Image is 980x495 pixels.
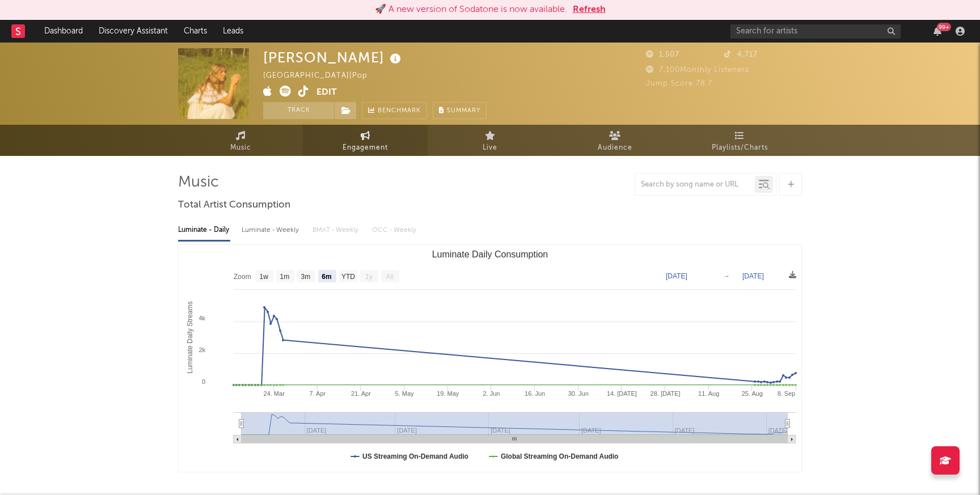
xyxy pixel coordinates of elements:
[386,273,393,281] text: All
[768,427,788,434] text: [DATE]
[316,86,337,100] button: Edit
[646,51,679,58] span: 1,507
[263,48,404,67] div: [PERSON_NAME]
[598,141,632,155] span: Audience
[723,272,730,280] text: →
[198,315,205,321] text: 4k
[378,104,421,118] span: Benchmark
[263,102,334,119] button: Track
[933,27,941,36] button: 99+
[501,452,619,460] text: Global Streaming On-Demand Audio
[650,390,681,397] text: 28. [DATE]
[198,346,205,353] text: 2k
[646,66,749,74] span: 7,100 Monthly Listeners
[178,198,290,212] span: Total Artist Consumption
[437,390,459,397] text: 19. May
[215,20,251,43] a: Leads
[395,390,415,397] text: 5. May
[343,141,388,155] span: Engagement
[447,108,480,114] span: Summary
[303,125,428,156] a: Engagement
[322,273,331,281] text: 6m
[264,390,285,397] text: 24. Mar
[178,125,303,156] a: Music
[433,102,487,119] button: Summary
[179,245,801,472] svg: Luminate Daily Consumption
[730,24,901,39] input: Search for artists
[778,390,796,397] text: 8. Sep
[635,180,755,189] input: Search by song name or URL
[607,390,637,397] text: 14. [DATE]
[91,20,176,43] a: Discovery Assistant
[646,80,712,87] span: Jump Score: 78.7
[301,273,311,281] text: 3m
[432,249,548,259] text: Luminate Daily Consumption
[176,20,215,43] a: Charts
[365,273,373,281] text: 1y
[362,102,427,119] a: Benchmark
[260,273,269,281] text: 1w
[742,390,763,397] text: 25. Aug
[666,272,687,280] text: [DATE]
[573,3,606,16] button: Refresh
[309,390,326,397] text: 7. Apr
[351,390,371,397] text: 21. Apr
[36,20,91,43] a: Dashboard
[483,141,497,155] span: Live
[202,378,205,385] text: 0
[341,273,355,281] text: YTD
[230,141,251,155] span: Music
[242,221,301,240] div: Luminate - Weekly
[362,452,468,460] text: US Streaming On-Demand Audio
[428,125,552,156] a: Live
[552,125,677,156] a: Audience
[698,390,719,397] text: 11. Aug
[263,69,381,83] div: [GEOGRAPHIC_DATA] | Pop
[186,301,194,373] text: Luminate Daily Streams
[712,141,768,155] span: Playlists/Charts
[525,390,545,397] text: 16. Jun
[937,23,951,31] div: 99 +
[483,390,500,397] text: 2. Jun
[280,273,290,281] text: 1m
[742,272,764,280] text: [DATE]
[677,125,802,156] a: Playlists/Charts
[375,3,567,16] div: 🚀 A new version of Sodatone is now available.
[178,221,230,240] div: Luminate - Daily
[724,51,758,58] span: 4,717
[234,273,251,281] text: Zoom
[568,390,589,397] text: 30. Jun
